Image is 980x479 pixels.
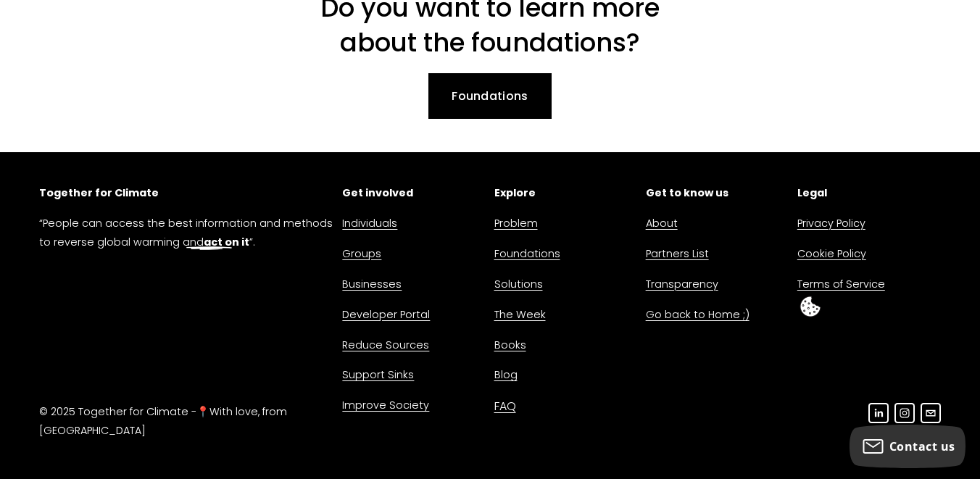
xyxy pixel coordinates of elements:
[428,73,552,119] a: Foundations
[342,186,413,200] strong: Get involved
[494,275,543,294] a: Solutions
[646,214,678,233] a: About
[646,275,718,294] a: Transparency
[342,396,429,415] a: Improve Society
[797,245,866,264] a: Cookie Policy
[797,214,865,233] a: Privacy Policy
[342,245,381,264] a: Groups
[342,275,402,294] a: Businesses
[494,396,516,417] a: FAQ
[797,293,823,320] img: cookie-icon-126158.png
[494,336,526,355] a: Books
[342,366,414,385] a: Support Sinks
[494,186,536,200] strong: Explore
[342,336,429,355] a: Reduce Sources
[494,306,546,325] a: The Week
[646,306,749,325] a: Go back to Home ;)
[797,186,827,200] strong: Legal
[921,403,941,423] a: hello@togetherforclimate.org
[39,214,334,252] p: “People can access the best information and methods to reverse global warming and ”.
[342,214,397,233] a: Individuals
[894,403,915,423] a: Instagram
[889,438,955,454] span: Contact us
[646,186,728,200] strong: Get to know us
[646,245,709,264] a: Partners List
[850,425,966,468] button: Contact us
[797,275,885,294] a: Terms of Service
[204,235,249,249] strong: act on it
[39,403,334,441] p: © 2025 Together for Climate -📍With love, from [GEOGRAPHIC_DATA]
[494,366,518,385] a: Blog
[204,233,249,252] a: act on it
[342,306,430,325] a: Developer Portal
[494,214,538,233] a: Problem
[494,245,560,264] a: Foundations
[868,403,889,423] a: LinkedIn
[39,186,159,200] strong: Together for Climate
